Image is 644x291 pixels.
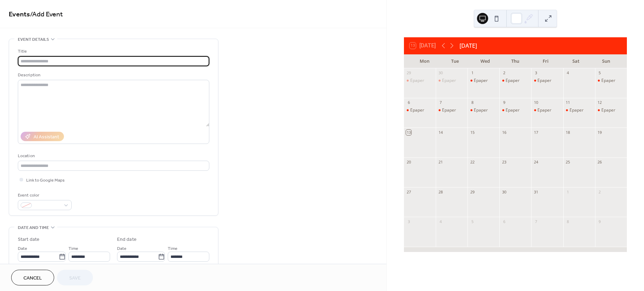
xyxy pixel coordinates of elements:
div: 18 [565,130,571,135]
div: 14 [438,130,443,135]
div: 6 [406,100,411,105]
div: 11 [565,100,571,105]
div: 30 [501,189,507,194]
div: Epaper [570,107,584,113]
div: Epaper [468,107,499,113]
div: 22 [470,160,475,165]
div: Description [18,71,208,79]
div: 6 [501,219,507,224]
div: Epaper [537,78,551,84]
div: 21 [438,160,443,165]
div: Epaper [436,107,468,113]
div: 27 [406,189,411,194]
div: 2 [597,189,602,194]
div: Epaper [499,107,531,113]
div: Epaper [474,107,488,113]
div: Epaper [410,107,424,113]
div: Epaper [468,78,499,84]
div: 2 [501,70,507,76]
span: Date [18,245,27,252]
div: Wed [470,54,500,68]
div: Epaper [601,78,615,84]
div: 12 [597,100,602,105]
div: Epaper [404,78,436,84]
div: Thu [500,54,531,68]
div: Mon [410,54,440,68]
div: Epaper [499,78,531,84]
div: 3 [533,70,538,76]
div: 29 [470,189,475,194]
div: 8 [565,219,571,224]
div: Epaper [601,107,615,113]
div: 24 [533,160,538,165]
span: Cancel [23,275,42,282]
div: 13 [406,130,411,135]
a: Events [9,8,30,21]
div: End date [117,236,137,243]
div: Title [18,48,208,55]
div: 1 [565,189,571,194]
div: 1 [470,70,475,76]
div: 16 [501,130,507,135]
div: Sun [591,54,621,68]
div: Epaper [404,107,436,113]
div: 4 [565,70,571,76]
div: 17 [533,130,538,135]
span: Time [168,245,178,252]
div: Epaper [442,107,456,113]
div: 26 [597,160,602,165]
div: 7 [533,219,538,224]
div: Epaper [410,78,424,84]
div: Epaper [563,107,595,113]
span: Link to Google Maps [26,177,65,184]
span: Date [117,245,126,252]
div: Event color [18,192,70,199]
div: Location [18,152,208,160]
div: 7 [438,100,443,105]
span: / Add Event [30,8,63,21]
div: Epaper [537,107,551,113]
span: Event details [18,36,49,43]
div: Epaper [506,78,520,84]
div: 10 [533,100,538,105]
div: Tue [440,54,470,68]
div: Epaper [595,107,627,113]
div: Epaper [531,107,563,113]
div: Epaper [506,107,520,113]
div: Fri [530,54,561,68]
div: 9 [501,100,507,105]
div: 9 [597,219,602,224]
div: 30 [438,70,443,76]
div: 29 [406,70,411,76]
div: Sat [561,54,591,68]
div: Epaper [531,78,563,84]
button: Cancel [11,270,54,285]
div: 23 [501,160,507,165]
span: Date and time [18,224,49,231]
div: Epaper [442,78,456,84]
div: 28 [438,189,443,194]
div: 8 [470,100,475,105]
div: Start date [18,236,39,243]
div: 3 [406,219,411,224]
div: 5 [470,219,475,224]
div: 20 [406,160,411,165]
span: Time [68,245,78,252]
div: 15 [470,130,475,135]
div: 4 [438,219,443,224]
div: Epaper [474,78,488,84]
div: 25 [565,160,571,165]
div: [DATE] [460,41,477,50]
div: Epaper [436,78,468,84]
div: 19 [597,130,602,135]
div: 5 [597,70,602,76]
div: Epaper [595,78,627,84]
div: 31 [533,189,538,194]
